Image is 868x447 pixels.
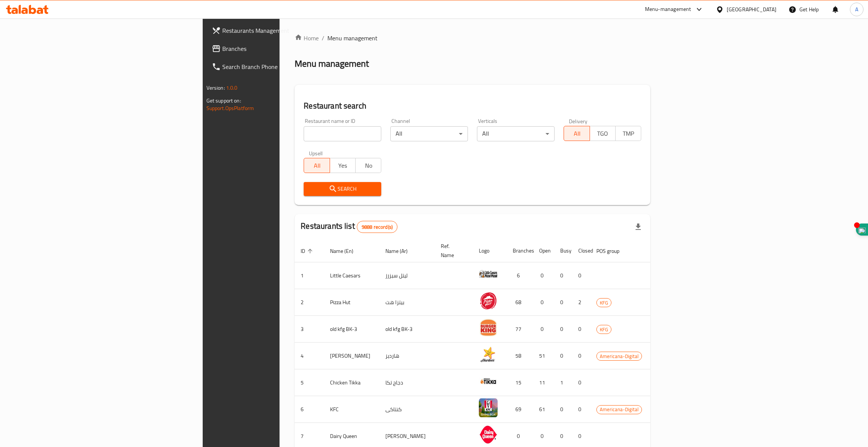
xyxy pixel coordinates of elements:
td: 1 [554,369,572,396]
nav: breadcrumb [295,34,650,43]
div: All [390,126,468,141]
span: 1.0.0 [226,83,238,93]
a: Search Branch Phone [206,58,348,76]
span: KFG [597,299,611,307]
span: POS group [596,246,629,256]
td: كنتاكى [379,396,435,423]
span: Yes [333,160,353,171]
td: 0 [572,316,590,343]
span: No [359,160,378,171]
td: 0 [533,316,554,343]
a: Branches [206,40,348,58]
td: 0 [533,289,554,316]
td: 15 [507,369,533,396]
span: Name (En) [330,246,363,256]
img: KFC [479,398,498,417]
td: 69 [507,396,533,423]
div: Total records count [357,221,397,233]
div: Export file [629,218,647,236]
h2: Restaurants list [301,220,397,233]
input: Search for restaurant name or ID.. [304,126,381,141]
span: Menu management [327,34,377,43]
td: old kfg BK-3 [379,316,435,343]
td: 0 [554,396,572,423]
img: Hardee's [479,345,498,364]
td: 0 [572,396,590,423]
th: Logo [473,239,507,262]
td: [PERSON_NAME] [324,343,379,369]
span: Version: [206,83,225,93]
td: 0 [554,289,572,316]
span: TMP [619,128,638,139]
img: Chicken Tikka [479,372,498,390]
td: KFC [324,396,379,423]
a: Support.OpsPlatform [206,103,254,113]
td: دجاج تكا [379,369,435,396]
span: Get support on: [206,96,241,106]
td: 0 [533,262,554,289]
td: 11 [533,369,554,396]
td: 77 [507,316,533,343]
td: 58 [507,343,533,369]
th: Open [533,239,554,262]
span: Restaurants Management [222,26,342,35]
td: 61 [533,396,554,423]
span: Search [310,184,375,194]
span: 9888 record(s) [357,223,397,231]
img: Pizza Hut [479,291,498,310]
td: 0 [572,262,590,289]
span: All [307,160,327,171]
span: Search Branch Phone [222,62,342,71]
button: All [304,158,330,173]
a: Restaurants Management [206,21,348,40]
img: Little Caesars [479,265,498,283]
td: 2 [572,289,590,316]
button: TGO [590,126,616,141]
td: 0 [572,369,590,396]
button: Search [304,182,381,196]
div: Menu-management [645,5,691,14]
button: No [355,158,381,173]
td: بيتزا هت [379,289,435,316]
td: 51 [533,343,554,369]
div: [GEOGRAPHIC_DATA] [727,5,776,14]
span: Americana-Digital [597,405,642,414]
span: ID [301,246,315,256]
th: Busy [554,239,572,262]
td: Little Caesars [324,262,379,289]
span: Americana-Digital [597,352,642,361]
td: Chicken Tikka [324,369,379,396]
th: Branches [507,239,533,262]
td: 6 [507,262,533,289]
label: Delivery [569,118,588,124]
span: All [567,128,587,139]
span: Ref. Name [441,242,464,260]
td: 0 [572,343,590,369]
button: TMP [615,126,641,141]
td: Pizza Hut [324,289,379,316]
h2: Restaurant search [304,100,641,112]
label: Upsell [309,150,323,156]
button: All [564,126,590,141]
img: old kfg BK-3 [479,318,498,337]
div: All [477,126,555,141]
td: 68 [507,289,533,316]
td: 0 [554,316,572,343]
td: old kfg BK-3 [324,316,379,343]
span: A [855,5,858,14]
span: KFG [597,325,611,334]
td: هارديز [379,343,435,369]
td: ليتل سيزرز [379,262,435,289]
span: Name (Ar) [385,246,417,256]
img: Dairy Queen [479,425,498,444]
span: TGO [593,128,613,139]
td: 0 [554,262,572,289]
td: 0 [554,343,572,369]
button: Yes [330,158,356,173]
span: Branches [222,44,342,53]
th: Closed [572,239,590,262]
